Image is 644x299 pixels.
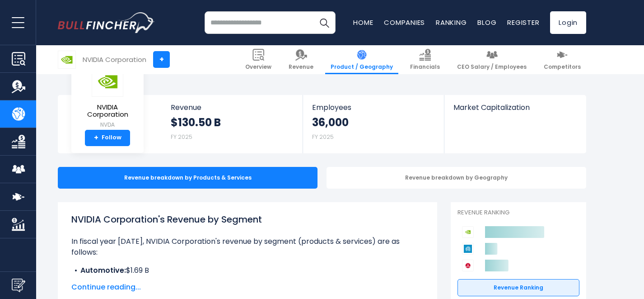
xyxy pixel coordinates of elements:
[457,279,579,296] a: Revenue Ranking
[71,265,424,276] li: $1.69 B
[312,133,334,141] small: FY 2025
[462,260,474,271] img: Broadcom competitors logo
[58,12,155,33] a: Go to homepage
[312,115,349,129] strong: 36,000
[171,115,221,129] strong: $130.50 B
[162,95,303,153] a: Revenue $130.50 B FY 2025
[78,66,137,130] a: NVIDIA Corporation NVDA
[325,45,398,74] a: Product / Geography
[331,63,393,71] span: Product / Geography
[507,18,539,27] a: Register
[538,45,586,74] a: Competitors
[312,103,434,112] span: Employees
[444,95,585,127] a: Market Capitalization
[92,66,123,97] img: NVDA logo
[283,45,319,74] a: Revenue
[58,167,317,189] div: Revenue breakdown by Products & Services
[85,130,130,146] a: +Follow
[327,167,586,189] div: Revenue breakdown by Geography
[353,18,373,27] a: Home
[71,236,424,258] p: In fiscal year [DATE], NVIDIA Corporation's revenue by segment (products & services) are as follows:
[405,45,445,74] a: Financials
[313,11,336,34] button: Search
[79,104,136,119] span: NVIDIA Corporation
[153,51,170,68] a: +
[171,133,192,141] small: FY 2025
[457,63,527,71] span: CEO Salary / Employees
[544,63,581,71] span: Competitors
[289,63,313,71] span: Revenue
[462,226,474,238] img: NVIDIA Corporation competitors logo
[477,18,496,27] a: Blog
[245,63,271,71] span: Overview
[452,45,532,74] a: CEO Salary / Employees
[457,209,579,217] p: Revenue Ranking
[550,11,586,34] a: Login
[94,134,98,142] strong: +
[303,95,443,153] a: Employees 36,000 FY 2025
[453,103,576,112] span: Market Capitalization
[80,265,126,275] b: Automotive:
[83,54,146,65] div: NVIDIA Corporation
[79,121,136,129] small: NVDA
[58,51,75,68] img: NVDA logo
[71,213,424,226] h1: NVIDIA Corporation's Revenue by Segment
[462,243,474,255] img: Applied Materials competitors logo
[240,45,277,74] a: Overview
[410,63,440,71] span: Financials
[171,103,294,112] span: Revenue
[384,18,425,27] a: Companies
[58,12,155,33] img: bullfincher logo
[71,282,424,293] span: Continue reading...
[436,18,467,27] a: Ranking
